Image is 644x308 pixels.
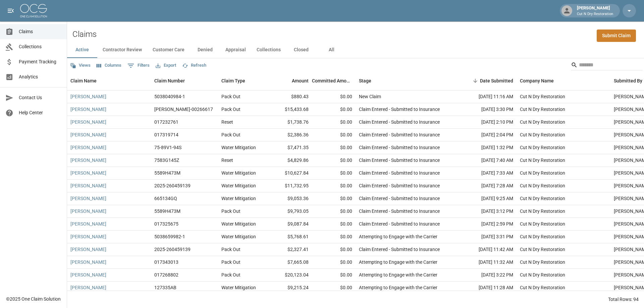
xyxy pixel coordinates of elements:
div: Company Name [517,71,610,90]
div: New Claim [359,93,381,100]
button: Customer Care [147,42,190,58]
div: [DATE] 7:40 AM [456,154,517,167]
div: Claim Entered - Submitted to Insurance [359,182,440,189]
div: Pack Out [221,208,240,214]
div: [DATE] 11:28 AM [456,282,517,294]
div: $15,433.68 [268,103,312,116]
div: Attempting to Engage with the Carrier [359,259,437,265]
button: Views [68,60,92,71]
div: [DATE] 3:31 PM [456,231,517,243]
div: [PERSON_NAME] [574,5,616,17]
div: 017343013 [154,259,178,265]
div: Cut N Dry Restoration [520,182,565,189]
span: Claims [19,28,61,35]
div: Water Mitigation [221,170,256,176]
div: $9,087.84 [268,218,312,231]
a: [PERSON_NAME] [70,131,106,138]
div: [DATE] 11:32 AM [456,256,517,269]
div: [DATE] 3:12 PM [456,205,517,218]
div: Water Mitigation [221,195,256,202]
div: 5038040984-1 [154,93,185,100]
div: Claim Entered - Submitted to Insurance [359,119,440,125]
div: Attempting to Engage with the Carrier [359,271,437,278]
div: Water Mitigation [221,144,256,151]
div: [DATE] 9:25 AM [456,192,517,205]
div: Claim Entered - Submitted to Insurance [359,195,440,202]
div: 017325675 [154,221,178,227]
div: Cut N Dry Restoration [520,170,565,176]
span: Collections [19,43,61,50]
div: Claim Number [154,71,185,90]
div: $7,471.35 [268,141,312,154]
div: Pack Out [221,106,240,113]
div: 5589H473M [154,170,180,176]
div: Water Mitigation [221,182,256,189]
a: [PERSON_NAME] [70,208,106,214]
div: Total Rows: 94 [608,296,639,303]
button: Collections [251,42,286,58]
div: Pack Out [221,246,240,253]
div: $20,123.04 [268,269,312,282]
div: Attempting to Engage with the Carrier [359,233,437,240]
div: 75-89V1-94S [154,144,181,151]
button: Closed [286,42,316,58]
a: [PERSON_NAME] [70,246,106,253]
div: Cut N Dry Restoration [520,157,565,164]
div: Claim Number [151,71,218,90]
h2: Claims [72,29,97,39]
div: [DATE] 1:32 PM [456,141,517,154]
div: 5038659982-1 [154,233,185,240]
div: Pack Out [221,259,240,265]
div: $0.00 [312,167,356,180]
a: [PERSON_NAME] [70,284,106,291]
a: Submit Claim [597,29,636,42]
div: Committed Amount [312,71,356,90]
div: Stage [359,71,371,90]
div: 017319714 [154,131,178,138]
div: Cut N Dry Restoration [520,233,565,240]
a: [PERSON_NAME] [70,106,106,113]
div: $0.00 [312,129,356,141]
div: Cut N Dry Restoration [520,106,565,113]
span: Help Center [19,109,61,116]
div: $1,738.76 [268,116,312,129]
div: Company Name [520,71,554,90]
div: Pack Out [221,271,240,278]
div: Cut N Dry Restoration [520,195,565,202]
div: Amount [268,71,312,90]
div: $9,053.36 [268,192,312,205]
div: $0.00 [312,256,356,269]
a: [PERSON_NAME] [70,271,106,278]
div: 127335AB [154,284,176,291]
a: [PERSON_NAME] [70,93,106,100]
div: Pack Out [221,93,240,100]
div: 7583G145Z [154,157,179,164]
a: [PERSON_NAME] [70,221,106,227]
button: Active [67,42,97,58]
span: Contact Us [19,94,61,101]
div: [DATE] 2:04 PM [456,129,517,141]
div: $10,627.84 [268,167,312,180]
div: $7,665.08 [268,256,312,269]
div: Cut N Dry Restoration [520,259,565,265]
a: [PERSON_NAME] [70,182,106,189]
div: Cut N Dry Restoration [520,208,565,214]
span: Analytics [19,73,61,80]
a: [PERSON_NAME] [70,233,106,240]
div: $9,793.05 [268,205,312,218]
div: dynamic tabs [67,42,644,58]
a: [PERSON_NAME] [70,170,106,176]
div: Cut N Dry Restoration [520,221,565,227]
div: $0.00 [312,192,356,205]
div: $0.00 [312,141,356,154]
div: $0.00 [312,269,356,282]
div: $0.00 [312,154,356,167]
p: Cut N Dry Restoration [577,11,613,17]
button: Appraisal [220,42,251,58]
div: $0.00 [312,205,356,218]
div: 017232761 [154,119,178,125]
button: Select columns [95,60,123,71]
div: Cut N Dry Restoration [520,284,565,291]
div: [DATE] 2:10 PM [456,116,517,129]
div: Claim Entered - Submitted to Insurance [359,131,440,138]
